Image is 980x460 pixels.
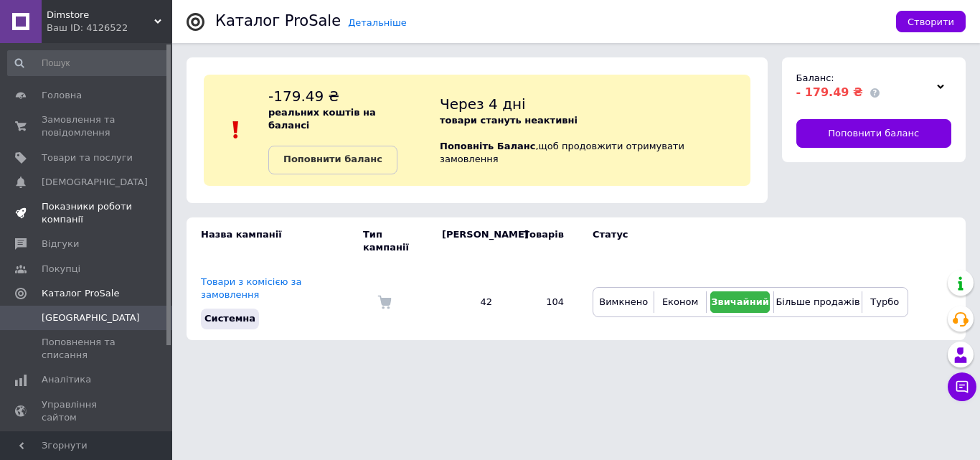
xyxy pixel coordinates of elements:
[268,146,397,174] a: Поповнити баланс
[710,291,771,313] button: Звичайний
[42,398,133,424] span: Управління сайтом
[204,313,255,324] span: Системна
[597,291,650,313] button: Вимкнено
[377,295,392,309] img: Комісія за замовлення
[828,127,919,140] span: Поповнити баланс
[283,154,382,164] b: Поповнити баланс
[870,296,899,307] span: Турбо
[948,372,976,401] button: Чат з покупцем
[866,291,904,313] button: Турбо
[42,311,140,324] span: [GEOGRAPHIC_DATA]
[796,119,952,148] a: Поповнити баланс
[599,296,648,307] span: Вимкнено
[47,9,154,22] span: Dimstore
[658,291,702,313] button: Економ
[42,200,133,226] span: Показники роботи компанії
[662,296,698,307] span: Економ
[778,291,857,313] button: Більше продажів
[187,217,363,265] td: Назва кампанії
[42,287,119,300] span: Каталог ProSale
[7,50,169,76] input: Пошук
[225,119,247,141] img: :exclamation:
[215,14,341,29] div: Каталог ProSale
[908,17,954,27] span: Створити
[42,89,82,102] span: Головна
[428,217,507,265] td: [PERSON_NAME]
[796,72,834,83] span: Баланс:
[42,113,133,139] span: Замовлення та повідомлення
[440,95,526,113] span: Через 4 дні
[363,217,428,265] td: Тип кампанії
[42,238,79,250] span: Відгуки
[896,11,966,32] button: Створити
[440,115,578,126] b: товари стануть неактивні
[42,373,91,386] span: Аналітика
[42,336,133,362] span: Поповнення та списання
[440,86,750,174] div: , щоб продовжити отримувати замовлення
[268,88,339,105] span: -179.49 ₴
[711,296,769,307] span: Звичайний
[42,151,133,164] span: Товари та послуги
[268,107,376,131] b: реальних коштів на балансі
[507,265,578,340] td: 104
[796,85,863,99] span: - 179.49 ₴
[578,217,908,265] td: Статус
[428,265,507,340] td: 42
[348,17,407,28] a: Детальніше
[776,296,859,307] span: Більше продажів
[201,276,301,300] a: Товари з комісією за замовлення
[42,176,148,189] span: [DEMOGRAPHIC_DATA]
[47,22,172,34] div: Ваш ID: 4126522
[42,263,80,276] span: Покупці
[507,217,578,265] td: Товарів
[440,141,535,151] b: Поповніть Баланс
